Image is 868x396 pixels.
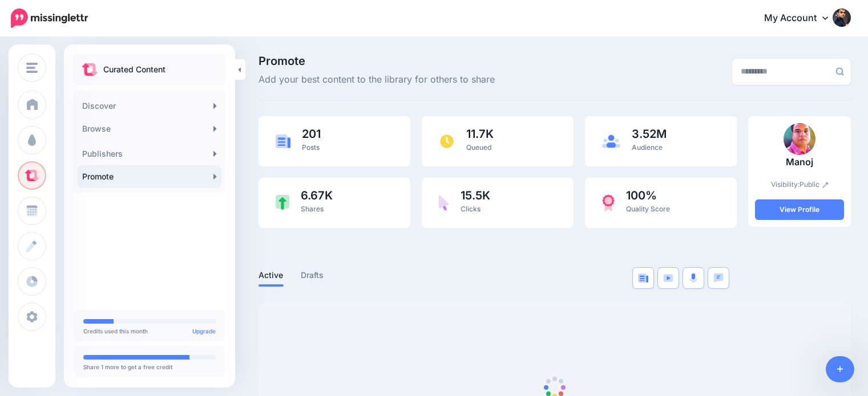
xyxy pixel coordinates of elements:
img: share-green.png [276,195,289,210]
img: menu.png [26,63,38,73]
img: article-blue.png [638,273,648,283]
span: 100% [626,190,670,201]
a: Publishers [78,142,221,165]
span: Audience [632,143,663,152]
span: Quality Score [626,205,670,213]
img: pencil.png [822,182,829,188]
span: Shares [301,205,324,213]
p: Visibility: [755,179,844,190]
img: article-blue.png [276,134,290,148]
img: users-blue.png [602,134,620,148]
a: Browse [78,117,221,140]
span: 6.67K [301,190,333,201]
a: Active [259,268,284,282]
a: View Profile [755,199,844,220]
a: Promote [78,165,221,188]
a: Drafts [301,268,324,282]
span: Clicks [461,205,481,213]
img: clock.png [439,133,455,149]
img: chat-square-blue.png [713,273,724,283]
a: Discover [78,95,221,117]
img: pointer-purple.png [439,195,449,211]
a: Public [800,180,829,189]
span: Posts [302,143,320,152]
img: microphone.png [689,273,697,283]
img: prize-red.png [602,194,615,211]
img: Missinglettr [11,9,88,28]
img: Q4V7QUO4NL7KLF7ETPAEVJZD8V2L8K9O_thumb.jpg [784,123,815,155]
span: 15.5K [461,190,490,201]
span: 3.52M [632,128,667,140]
span: Queued [466,143,491,152]
a: My Account [753,5,851,32]
span: 201 [302,128,321,140]
span: Promote [259,55,495,67]
img: video-blue.png [663,274,673,282]
img: curate.png [82,63,98,76]
span: Add your best content to the library for others to share [259,72,495,87]
p: Curated Content [103,63,165,76]
p: Manoj [755,155,844,170]
span: 11.7K [466,128,494,140]
img: search-grey-6.png [835,67,844,76]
